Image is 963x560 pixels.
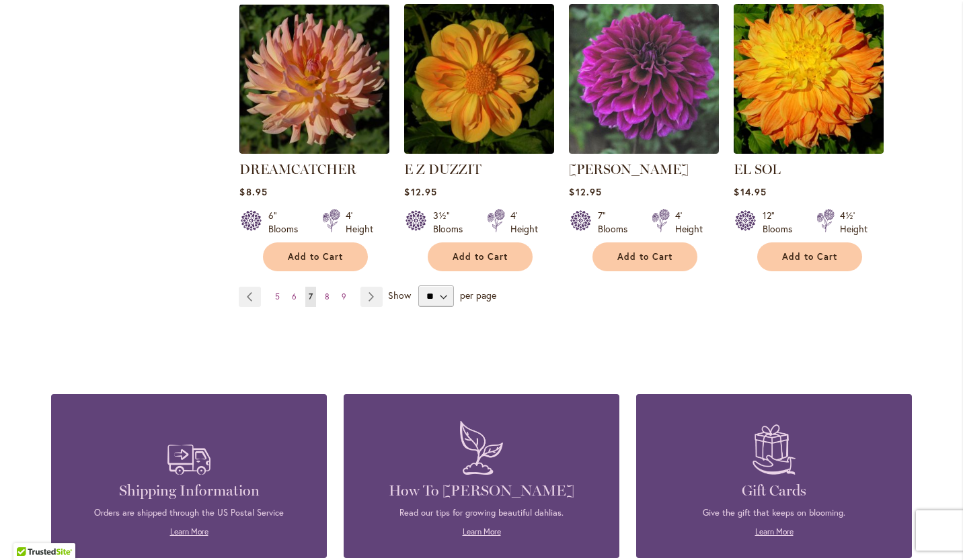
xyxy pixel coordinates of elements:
[404,161,481,177] a: E Z DUZZIT
[598,209,635,236] div: 7" Blooms
[840,209,868,236] div: 4½' Height
[734,185,766,198] span: $14.95
[757,242,862,271] button: Add to Cart
[288,287,300,307] a: 6
[170,526,208,536] a: Learn More
[321,287,333,307] a: 8
[388,289,411,301] span: Show
[263,242,368,271] button: Add to Cart
[569,4,719,154] img: Einstein
[239,144,389,156] a: Dreamcatcher
[342,291,346,301] span: 9
[734,161,781,177] a: EL SOL
[364,481,599,500] h4: How To [PERSON_NAME]
[782,251,837,263] span: Add to Cart
[763,209,800,236] div: 12" Blooms
[569,144,719,156] a: Einstein
[239,4,389,154] img: Dreamcatcher
[463,526,501,536] a: Learn More
[734,4,884,154] img: EL SOL
[346,209,373,236] div: 4' Height
[592,242,697,271] button: Add to Cart
[10,512,48,550] iframe: Launch Accessibility Center
[460,289,496,301] span: per page
[569,161,689,177] a: [PERSON_NAME]
[272,287,283,307] a: 5
[275,291,280,301] span: 5
[617,251,672,263] span: Add to Cart
[428,242,533,271] button: Add to Cart
[404,4,554,154] img: E Z DUZZIT
[71,481,307,500] h4: Shipping Information
[675,209,703,236] div: 4' Height
[288,251,343,263] span: Add to Cart
[734,144,884,156] a: EL SOL
[569,185,601,198] span: $12.95
[292,291,297,301] span: 6
[338,287,350,307] a: 9
[268,209,306,236] div: 6" Blooms
[755,526,794,536] a: Learn More
[404,185,436,198] span: $12.95
[433,209,471,236] div: 3½" Blooms
[510,209,538,236] div: 4' Height
[656,507,892,519] p: Give the gift that keeps on blooming.
[364,507,599,519] p: Read our tips for growing beautiful dahlias.
[404,144,554,156] a: E Z DUZZIT
[239,185,267,198] span: $8.95
[656,481,892,500] h4: Gift Cards
[71,507,307,519] p: Orders are shipped through the US Postal Service
[309,291,313,301] span: 7
[325,291,330,301] span: 8
[453,251,508,263] span: Add to Cart
[239,161,356,177] a: DREAMCATCHER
